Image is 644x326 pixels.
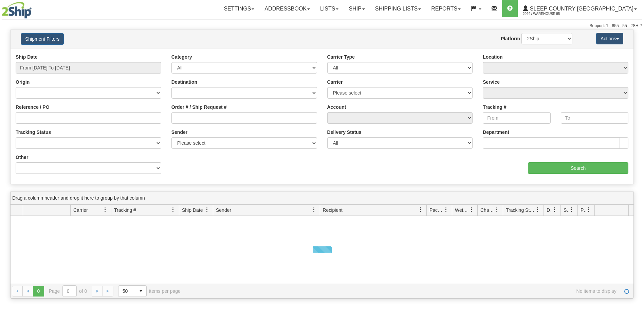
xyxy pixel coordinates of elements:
a: Pickup Status filter column settings [583,204,594,216]
label: Category [171,54,192,60]
span: Shipment Issues [564,207,569,213]
a: Sender filter column settings [308,204,320,216]
a: Recipient filter column settings [415,204,426,216]
a: Ship Date filter column settings [201,204,213,216]
span: Tracking Status [506,207,535,213]
a: Delivery Status filter column settings [549,204,560,216]
span: select [135,286,146,297]
label: Tracking Status [16,129,51,136]
a: Shipping lists [370,0,426,17]
span: Sender [216,207,231,213]
a: Settings [219,0,259,17]
label: Platform [501,35,520,42]
a: Weight filter column settings [466,204,477,216]
span: Ship Date [182,207,203,213]
button: Shipment Filters [21,33,64,45]
label: Other [16,154,28,161]
a: Sleep Country [GEOGRAPHIC_DATA] 2044 / Warehouse 95 [518,0,642,17]
a: Charge filter column settings [491,204,503,216]
span: Pickup Status [581,207,586,213]
span: Sleep Country [GEOGRAPHIC_DATA] [528,6,633,12]
a: Addressbook [259,0,315,17]
label: Origin [16,79,30,85]
label: Destination [171,79,197,85]
label: Department [483,129,509,136]
label: Location [483,54,502,60]
label: Delivery Status [327,129,362,136]
a: Carrier filter column settings [99,204,111,216]
span: Charge [480,207,495,213]
a: Tracking Status filter column settings [532,204,544,216]
span: Delivery Status [547,207,552,213]
span: items per page [118,285,181,297]
span: 2044 / Warehouse 95 [523,11,574,17]
input: From [483,112,550,124]
label: Carrier Type [327,54,355,60]
span: 50 [123,288,131,294]
span: No items to display [190,288,617,294]
span: Packages [429,207,444,213]
input: To [561,112,628,124]
a: Shipment Issues filter column settings [566,204,577,216]
iframe: chat widget [628,128,643,198]
a: Lists [315,0,344,17]
label: Carrier [327,79,343,85]
label: Tracking # [483,104,506,110]
a: Reports [426,0,466,17]
button: Actions [596,33,623,44]
label: Sender [171,129,187,136]
span: Carrier [73,207,88,213]
div: grid grouping header [11,191,633,205]
label: Reference / PO [16,104,50,110]
span: Page sizes drop down [118,285,147,297]
span: Tracking # [114,207,136,213]
input: Search [528,162,628,174]
a: Packages filter column settings [440,204,452,216]
label: Ship Date [16,54,38,60]
a: Ship [344,0,370,17]
span: Page 0 [33,286,44,297]
img: logo2044.jpg [2,2,32,19]
div: Support: 1 - 855 - 55 - 2SHIP [2,23,642,29]
span: Recipient [323,207,343,213]
a: Refresh [621,286,632,297]
label: Order # / Ship Request # [171,104,227,110]
span: Weight [455,207,469,213]
a: Tracking # filter column settings [167,204,179,216]
label: Service [483,79,500,85]
span: Page of 0 [49,285,87,297]
label: Account [327,104,346,110]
